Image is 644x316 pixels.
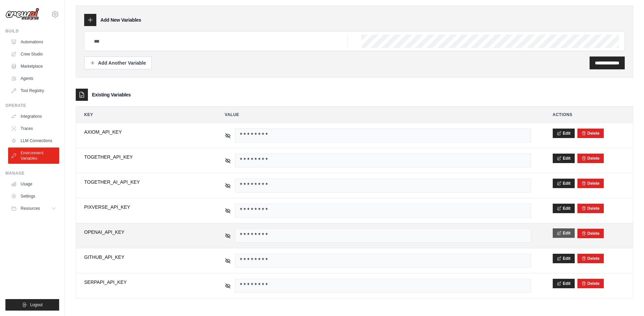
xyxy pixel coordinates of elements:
[8,191,59,202] a: Settings
[8,135,59,146] a: LLM Connections
[92,91,131,98] h3: Existing Variables
[581,231,600,236] button: Delete
[90,60,146,66] div: Add Another Variable
[581,156,600,161] button: Delete
[8,85,59,96] a: Tool Registry
[21,206,40,211] span: Resources
[76,107,211,123] th: Key
[217,107,539,123] th: Value
[30,302,43,308] span: Logout
[8,73,59,84] a: Agents
[553,279,575,288] button: Edit
[84,204,203,210] span: PIXVERSE_API_KEY
[5,8,39,21] img: Logo
[553,154,575,163] button: Edit
[84,57,152,69] button: Add Another Variable
[84,254,203,261] span: GITHUB_API_KEY
[8,49,59,60] a: Crew Studio
[553,179,575,188] button: Edit
[8,37,59,47] a: Automations
[553,204,575,213] button: Edit
[8,111,59,122] a: Integrations
[553,254,575,263] button: Edit
[581,131,600,136] button: Delete
[8,123,59,134] a: Traces
[84,154,203,160] span: TOGETHER_API_KEY
[553,129,575,138] button: Edit
[84,279,203,286] span: SERPAPI_API_KEY
[5,103,59,108] div: Operate
[84,229,203,235] span: OPENAI_API_KEY
[5,299,59,311] button: Logout
[8,61,59,72] a: Marketplace
[8,203,59,214] button: Resources
[581,206,600,211] button: Delete
[545,107,633,123] th: Actions
[84,179,203,185] span: TOGETHER_AI_API_KEY
[581,181,600,186] button: Delete
[8,148,59,164] a: Environment Variables
[581,256,600,261] button: Delete
[84,129,203,135] span: AXIOM_API_KEY
[8,179,59,189] a: Usage
[5,171,59,176] div: Manage
[581,281,600,286] button: Delete
[100,17,141,23] h3: Add New Variables
[5,28,59,34] div: Build
[553,228,575,238] button: Edit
